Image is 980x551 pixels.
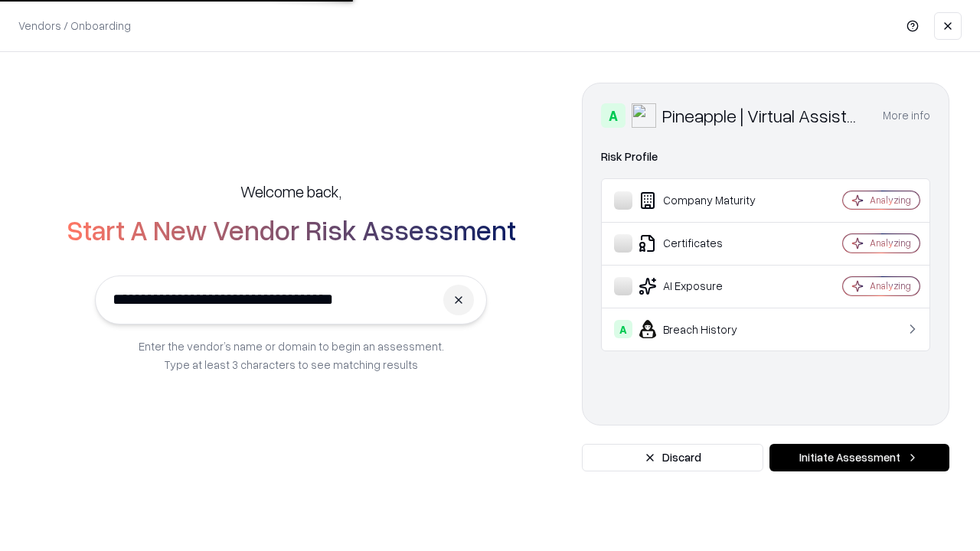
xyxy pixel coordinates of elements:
[601,103,626,128] div: A
[614,277,797,295] div: AI Exposure
[67,214,516,245] h2: Start A New Vendor Risk Assessment
[614,234,797,253] div: Certificates
[632,103,656,128] img: Pineapple | Virtual Assistant Agency
[870,279,911,292] div: Analyzing
[582,444,763,471] button: Discard
[870,194,911,207] div: Analyzing
[601,148,930,166] div: Risk Profile
[769,444,949,471] button: Initiate Assessment
[240,181,341,202] h5: Welcome back,
[139,337,444,373] p: Enter the vendor’s name or domain to begin an assessment. Type at least 3 characters to see match...
[18,18,131,34] p: Vendors / Onboarding
[870,236,911,249] div: Analyzing
[614,191,797,210] div: Company Maturity
[662,103,864,128] div: Pineapple | Virtual Assistant Agency
[883,102,930,129] button: More info
[614,320,632,338] div: A
[614,320,797,338] div: Breach History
